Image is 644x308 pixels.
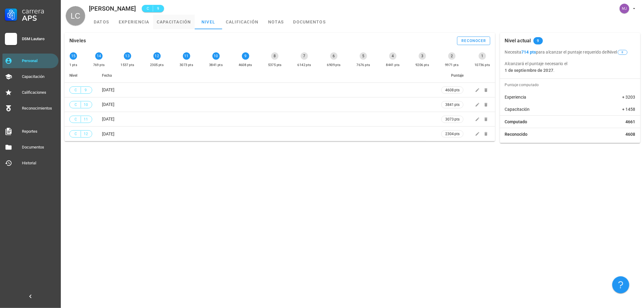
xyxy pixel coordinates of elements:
[445,87,460,93] span: 4608 pts
[95,52,103,60] div: 14
[69,62,77,68] div: 1 pts
[83,131,88,137] span: 12
[65,68,97,83] th: Nivel
[153,52,161,60] div: 12
[479,52,486,60] div: 1
[22,15,56,22] div: APS
[298,62,311,68] div: 6142 pts
[22,74,56,79] div: Capacitación
[115,15,153,29] a: experiencia
[330,52,338,60] div: 6
[445,116,460,122] span: 3073 pts
[626,119,635,125] span: 4661
[505,49,635,55] p: Necesita para alcanzar el puntaje requerido del
[2,54,58,68] a: Personal
[124,52,131,60] div: 13
[505,68,553,73] b: 1 de septiembre de 2027
[83,116,88,122] span: 11
[88,15,115,29] a: datos
[327,62,341,68] div: 6909 pts
[626,131,635,137] span: 4608
[145,5,150,12] span: C
[505,60,635,74] p: Alcanzará el puntaje necesario el .
[102,87,114,92] span: [DATE]
[66,6,85,26] div: avatar
[457,37,490,45] button: reconocer
[93,62,105,68] div: 769 pts
[195,15,222,29] a: nivel
[22,58,56,63] div: Personal
[389,52,397,60] div: 4
[415,62,429,68] div: 9206 pts
[502,79,640,91] div: Puntaje computado
[622,50,624,54] span: 8
[180,62,193,68] div: 3073 pts
[451,73,464,78] span: Puntaje
[22,161,56,166] div: Historial
[239,62,252,68] div: 4608 pts
[505,131,528,137] span: Reconocido
[290,15,330,29] a: documentos
[419,52,426,60] div: 3
[608,50,628,54] span: Nivel
[2,156,58,170] a: Historial
[83,87,88,93] span: 9
[22,90,56,95] div: Calificaciones
[69,73,77,78] span: Nivel
[102,131,114,136] span: [DATE]
[2,85,58,100] a: Calificaciones
[505,33,531,49] div: Nivel actual
[102,117,114,121] span: [DATE]
[357,62,370,68] div: 7676 pts
[89,5,136,12] div: [PERSON_NAME]
[2,124,58,139] a: Reportes
[622,94,635,100] span: + 3203
[83,102,88,108] span: 10
[537,37,539,44] span: 9
[73,87,78,93] span: C
[445,62,459,68] div: 9971 pts
[262,15,290,29] a: notas
[360,52,367,60] div: 5
[97,68,436,83] th: Fecha
[22,145,56,150] div: Documentos
[242,52,249,60] div: 9
[2,101,58,116] a: Reconocimientos
[620,4,629,13] div: avatar
[271,52,278,60] div: 8
[445,102,460,108] span: 3841 pts
[212,52,220,60] div: 10
[156,5,160,12] span: 9
[505,106,530,112] span: Capacitación
[445,131,460,137] span: 2304 pts
[222,15,262,29] a: calificación
[505,119,527,125] span: Computado
[268,62,282,68] div: 5375 pts
[22,106,56,111] div: Reconocimientos
[436,68,468,83] th: Puntaje
[474,62,490,68] div: 10736 pts
[301,52,308,60] div: 7
[150,62,164,68] div: 2305 pts
[505,94,527,100] span: Experiencia
[2,140,58,155] a: Documentos
[71,6,80,26] span: LC
[70,52,77,60] div: 15
[522,50,536,54] b: 714 pts
[22,129,56,134] div: Reportes
[386,62,400,68] div: 8441 pts
[102,102,114,107] span: [DATE]
[209,62,223,68] div: 3841 pts
[153,15,195,29] a: capacitación
[69,33,86,49] div: Niveles
[461,39,486,43] div: reconocer
[73,131,78,137] span: C
[73,116,78,122] span: C
[121,62,134,68] div: 1537 pts
[73,102,78,108] span: C
[22,37,56,41] div: DSM Lautaro
[22,7,56,15] div: Carrera
[102,73,112,78] span: Fecha
[622,106,635,112] span: + 1458
[183,52,190,60] div: 11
